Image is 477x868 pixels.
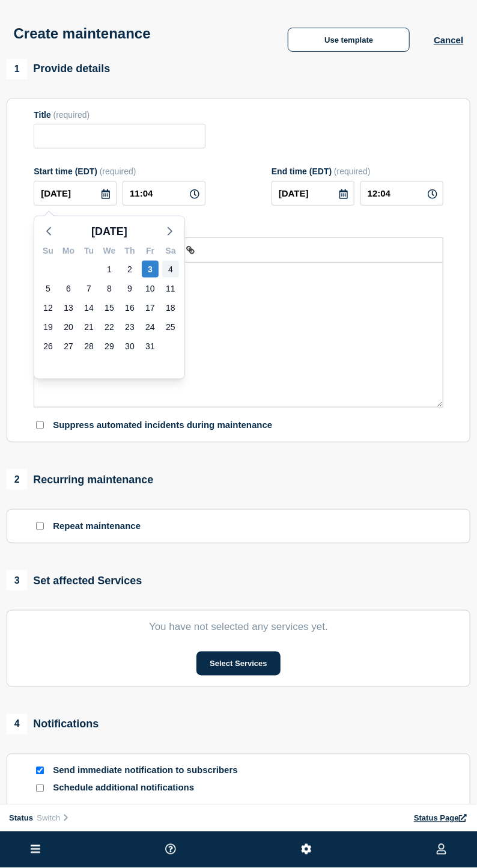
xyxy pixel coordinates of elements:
[7,570,27,591] span: 3
[121,319,138,335] div: Thursday, Oct 23, 2025
[7,570,142,591] div: Set affected Services
[101,319,118,335] div: Wednesday, Oct 22, 2025
[40,338,56,355] div: Sunday, Oct 26, 2025
[414,814,468,823] a: Status Page
[162,319,179,335] div: Saturday, Oct 25, 2025
[40,299,56,316] div: Sunday, Oct 12, 2025
[60,299,77,316] div: Monday, Oct 13, 2025
[100,167,136,176] span: (required)
[79,244,99,260] div: Tu
[120,244,140,260] div: Th
[36,767,44,775] input: Send immediate notification to subscribers
[81,319,97,335] div: Tuesday, Oct 21, 2025
[162,261,179,278] div: Saturday, Oct 4, 2025
[99,244,120,260] div: We
[53,765,245,777] p: Send immediate notification to subscribers
[101,299,118,316] div: Wednesday, Oct 15, 2025
[7,59,27,79] span: 1
[182,243,199,257] button: Toggle link
[91,222,127,240] span: [DATE]
[40,280,56,297] div: Sunday, Oct 5, 2025
[36,522,44,530] input: Repeat maintenance
[162,280,179,297] div: Saturday, Oct 11, 2025
[272,181,354,206] input: YYYY-MM-DD
[81,338,97,355] div: Tuesday, Oct 28, 2025
[272,167,443,176] div: End time (EDT)
[121,280,138,297] div: Thursday, Oct 9, 2025
[142,319,159,335] div: Friday, Oct 24, 2025
[36,784,44,792] input: Schedule additional notifications
[121,261,138,278] div: Thursday, Oct 2, 2025
[7,469,153,490] div: Recurring maintenance
[7,714,99,735] div: Notifications
[60,319,77,335] div: Monday, Oct 20, 2025
[34,110,205,120] div: Title
[34,167,205,176] div: Start time (EDT)
[434,35,463,45] button: Cancel
[33,813,73,824] button: Switch
[7,59,110,79] div: Provide details
[162,299,179,316] div: Saturday, Oct 18, 2025
[7,714,27,735] span: 4
[60,280,77,297] div: Monday, Oct 6, 2025
[34,181,117,206] input: YYYY-MM-DD
[34,263,443,407] div: Message
[81,299,97,316] div: Tuesday, Oct 14, 2025
[7,469,27,490] span: 2
[81,280,97,297] div: Tuesday, Oct 7, 2025
[142,261,159,278] div: Friday, Oct 3, 2025
[140,244,160,260] div: Fr
[60,338,77,355] div: Monday, Oct 27, 2025
[53,521,141,532] p: Repeat maintenance
[334,167,371,176] span: (required)
[34,622,443,634] p: You have not selected any services yet.
[53,783,245,794] p: Schedule additional notifications
[121,299,138,316] div: Thursday, Oct 16, 2025
[34,224,443,233] div: Message
[121,338,138,355] div: Thursday, Oct 30, 2025
[360,181,443,206] input: HH:MM
[288,28,410,52] button: Use template
[36,421,44,429] input: Suppress automated incidents during maintenance
[53,420,272,431] p: Suppress automated incidents during maintenance
[38,244,58,260] div: Su
[58,244,79,260] div: Mo
[34,124,205,148] input: Title
[101,338,118,355] div: Wednesday, Oct 29, 2025
[142,280,159,297] div: Friday, Oct 10, 2025
[196,652,280,676] button: Select Services
[142,338,159,355] div: Friday, Oct 31, 2025
[9,814,33,823] span: Status
[101,261,118,278] div: Wednesday, Oct 1, 2025
[142,299,159,316] div: Friday, Oct 17, 2025
[101,280,118,297] div: Wednesday, Oct 8, 2025
[53,110,90,120] span: (required)
[87,222,132,240] button: [DATE]
[123,181,205,206] input: HH:MM
[160,244,181,260] div: Sa
[14,25,151,42] h1: Create maintenance
[40,319,56,335] div: Sunday, Oct 19, 2025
